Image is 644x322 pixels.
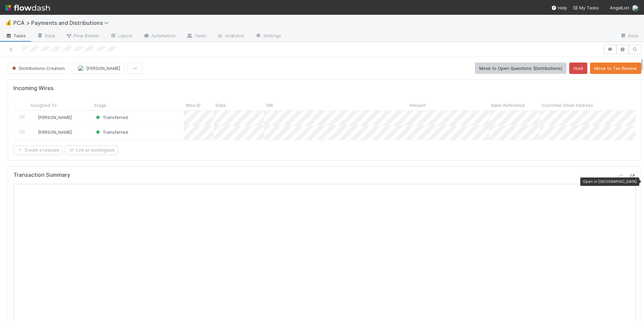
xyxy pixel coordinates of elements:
[32,31,60,42] a: Data
[573,4,599,11] a: My Tasks
[610,5,629,10] span: AngelList
[138,31,181,42] a: Automation
[5,20,12,26] span: 💰
[38,129,72,135] span: [PERSON_NAME]
[573,5,599,10] span: My Tasks
[72,63,124,74] button: [PERSON_NAME]
[95,129,128,135] div: Transferred
[65,146,118,155] button: Link an existingtask
[216,102,226,109] span: Date
[94,102,106,109] span: Stage
[590,63,641,74] button: Move to Tax Review
[186,102,201,109] span: Wire ID
[475,63,567,74] button: Move to Open Questions (Distributions)
[95,129,128,135] span: Transferred
[551,4,567,11] div: Help
[569,63,587,74] button: Hold
[32,115,37,120] img: avatar_eacbd5bb-7590-4455-a9e9-12dcb5674423.png
[60,31,105,42] a: Flow Builder
[542,102,593,109] span: Customer Email Address
[95,114,128,121] div: Transferred
[632,5,639,11] img: avatar_a2d05fec-0a57-4266-8476-74cda3464b0e.png
[95,115,128,120] span: Transferred
[181,31,212,42] a: Team
[86,66,120,71] span: [PERSON_NAME]
[11,66,65,71] span: Distributions Creation
[410,102,426,109] span: Amount
[13,172,70,178] h5: Transaction Summary
[266,102,273,109] span: OBI
[31,129,72,135] div: [PERSON_NAME]
[8,63,69,74] button: Distributions Creation
[105,31,138,42] a: Layout
[491,102,525,109] span: Bank Reference
[615,31,644,42] a: Docs
[31,114,72,121] div: [PERSON_NAME]
[32,129,37,135] img: avatar_eacbd5bb-7590-4455-a9e9-12dcb5674423.png
[38,115,72,120] span: [PERSON_NAME]
[77,65,84,72] img: avatar_a2d05fec-0a57-4266-8476-74cda3464b0e.png
[13,85,54,92] h5: Incoming Wires
[212,31,250,42] a: Analytics
[13,19,112,26] span: PCA > Payments and Distributions
[31,102,57,109] span: Assigned To
[5,2,50,13] img: logo-inverted-e16ddd16eac7371096b0.svg
[66,32,99,39] span: Flow Builder
[5,32,26,39] span: Tasks
[13,146,62,155] button: Create a newtask
[250,31,286,42] a: Settings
